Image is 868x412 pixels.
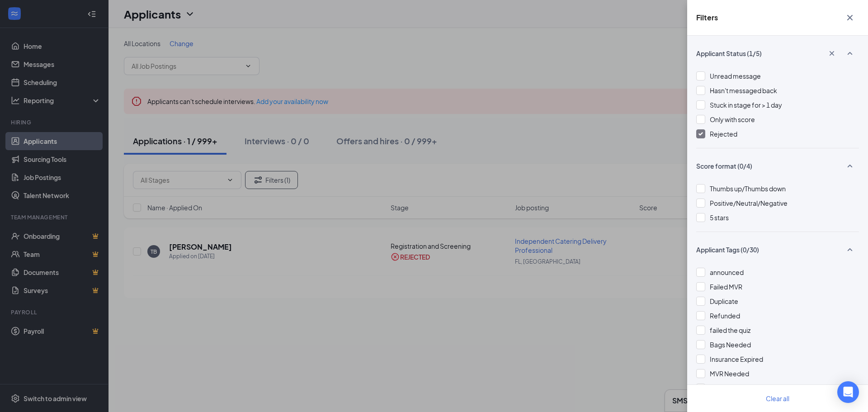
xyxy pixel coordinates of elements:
[755,389,800,407] button: Clear all
[710,115,755,123] span: Only with score
[827,49,836,58] svg: Cross
[841,241,859,258] button: SmallChevronUp
[710,268,744,276] span: announced
[710,326,750,334] span: failed the quiz
[844,12,855,23] svg: Cross
[710,341,751,349] span: Bags Needed
[710,283,742,291] span: Failed MVR
[696,161,752,170] span: Score format (0/4)
[710,86,777,95] span: Hasn't messaged back
[710,72,761,80] span: Unread message
[823,46,841,61] button: Cross
[710,297,738,305] span: Duplicate
[841,45,859,62] button: SmallChevronUp
[841,157,859,175] button: SmallChevronUp
[696,245,759,254] span: Applicant Tags (0/30)
[710,369,749,378] span: MVR Needed
[844,48,855,59] svg: SmallChevronUp
[710,213,729,222] span: 5 stars
[710,355,763,363] span: Insurance Expired
[696,49,762,58] span: Applicant Status (1/5)
[837,381,859,403] div: Open Intercom Messenger
[710,101,782,109] span: Stuck in stage for > 1 day
[710,199,788,207] span: Positive/Neutral/Negative
[710,312,740,320] span: Refunded
[844,244,855,255] svg: SmallChevronUp
[696,13,718,23] h5: Filters
[710,130,737,138] span: Rejected
[844,161,855,171] svg: SmallChevronUp
[710,185,786,193] span: Thumbs up/Thumbs down
[841,9,859,26] button: Cross
[698,132,703,136] img: checkbox
[710,384,777,392] span: need 1099 information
